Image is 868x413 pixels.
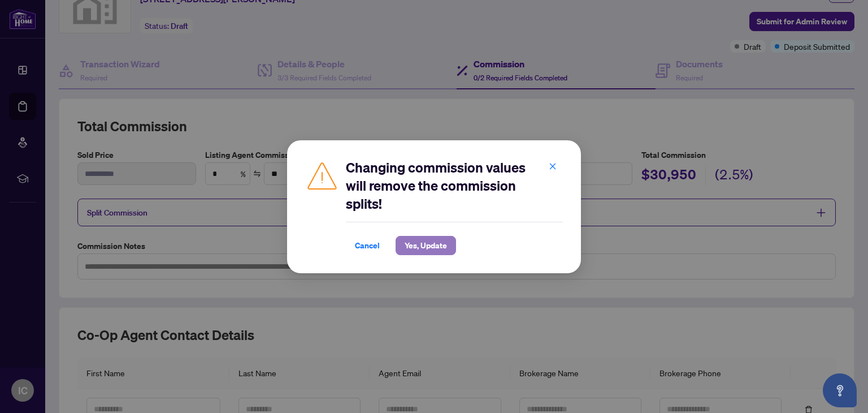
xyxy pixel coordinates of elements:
[346,236,389,255] button: Cancel
[823,373,857,407] button: Open asap
[355,236,380,255] span: Cancel
[396,236,456,255] button: Yes, Update
[549,162,557,170] span: close
[346,158,563,213] h2: Changing commission values will remove the commission splits!
[305,158,339,192] img: Caution Icon
[405,236,447,255] span: Yes, Update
